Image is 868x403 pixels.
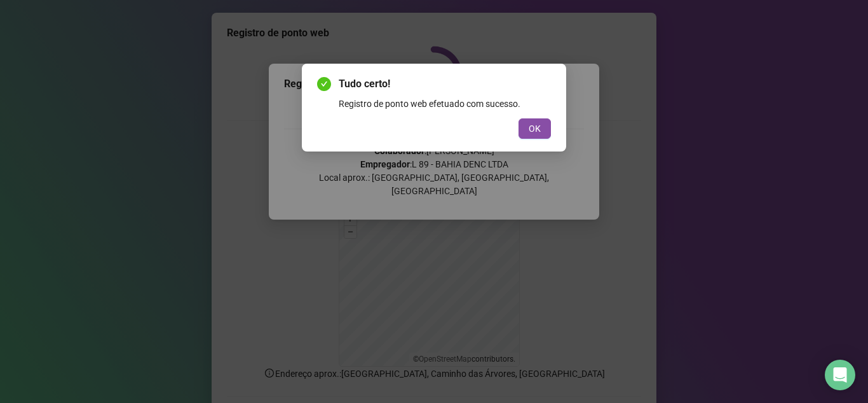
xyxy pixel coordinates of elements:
span: Tudo certo! [339,76,551,92]
span: OK [529,122,541,136]
div: Open Intercom Messenger [825,360,855,390]
span: check-circle [317,77,331,91]
div: Registro de ponto web efetuado com sucesso. [339,97,551,111]
button: OK [519,118,551,139]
